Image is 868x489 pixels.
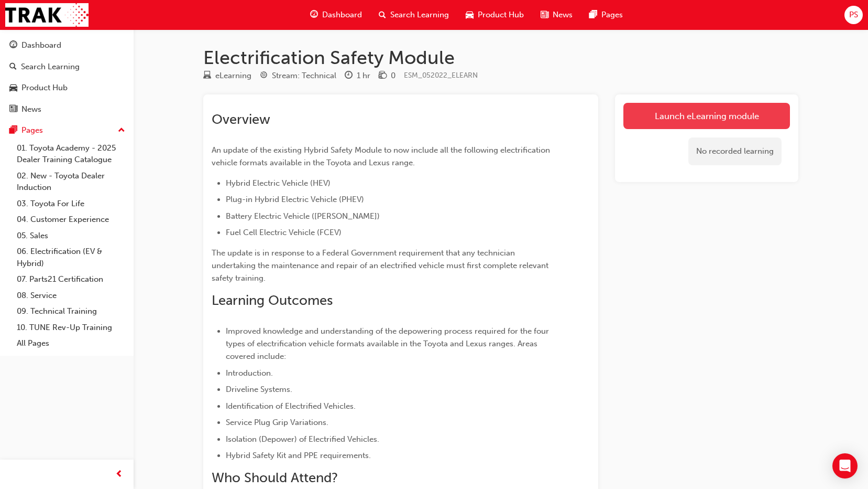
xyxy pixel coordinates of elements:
[9,105,17,114] span: news-icon
[553,9,573,21] span: News
[21,61,80,73] div: Search Learning
[302,4,370,26] a: guage-iconDashboard
[203,71,211,81] span: learningResourceType_ELEARNING-icon
[623,103,790,129] a: Launch eLearning module
[541,8,548,22] span: news-icon
[379,69,395,82] div: Price
[4,121,129,140] button: Pages
[226,434,379,444] span: Isolation (Depower) of Electrified Vehicles.
[390,9,449,21] span: Search Learning
[226,418,328,427] span: Service Plug Grip Variations.
[601,9,623,21] span: Pages
[203,69,251,82] div: Type
[13,228,129,244] a: 05. Sales
[260,71,268,81] span: target-icon
[581,4,631,26] a: pages-iconPages
[272,70,336,82] div: Stream: Technical
[478,9,524,21] span: Product Hub
[9,83,17,93] span: car-icon
[21,39,61,51] div: Dashboard
[212,470,338,486] span: Who Should Attend?
[310,8,318,22] span: guage-icon
[226,178,331,188] span: Hybrid Electric Vehicle (HEV)
[4,57,129,77] a: Search Learning
[466,8,474,22] span: car-icon
[457,4,532,26] a: car-iconProduct Hub
[370,4,457,26] a: search-iconSearch Learning
[212,145,552,167] span: An update of the existing Hybrid Safety Module to now include all the following electrification v...
[9,41,17,50] span: guage-icon
[4,100,129,119] a: News
[849,9,858,21] span: PS
[226,401,356,411] span: Identification of Electrified Vehicles.
[226,385,292,394] span: Driveline Systems.
[379,8,386,22] span: search-icon
[212,111,270,127] span: Overview
[832,453,858,479] div: Open Intercom Messenger
[13,243,129,271] a: 06. Electrification (EV & Hybrid)
[13,140,129,168] a: 01. Toyota Academy - 2025 Dealer Training Catalogue
[13,196,129,212] a: 03. Toyota For Life
[13,303,129,320] a: 09. Technical Training
[118,124,125,137] span: up-icon
[322,9,362,21] span: Dashboard
[345,69,370,82] div: Duration
[13,320,129,336] a: 10. TUNE Rev-Up Training
[203,46,798,69] h1: Electrification Safety Module
[13,288,129,304] a: 08. Service
[9,62,17,72] span: search-icon
[13,168,129,196] a: 02. New - Toyota Dealer Induction
[379,71,387,81] span: money-icon
[226,326,551,361] span: Improved knowledge and understanding of the depowering process required for the four types of ele...
[4,78,129,98] a: Product Hub
[9,126,17,135] span: pages-icon
[4,34,129,121] button: DashboardSearch LearningProduct HubNews
[21,124,43,136] div: Pages
[226,368,273,378] span: Introduction.
[21,103,41,115] div: News
[260,69,336,82] div: Stream
[4,36,129,55] a: Dashboard
[215,70,251,82] div: eLearning
[226,195,364,204] span: Plug-in Hybrid Electric Vehicle (PHEV)
[226,211,380,221] span: Battery Electric Vehicle ([PERSON_NAME])
[844,6,863,24] button: PS
[226,228,342,237] span: Fuel Cell Electric Vehicle (FCEV)
[589,8,597,22] span: pages-icon
[345,71,353,81] span: clock-icon
[13,271,129,288] a: 07. Parts21 Certification
[13,335,129,352] a: All Pages
[13,211,129,228] a: 04. Customer Experience
[391,70,395,82] div: 0
[357,70,370,82] div: 1 hr
[5,3,89,27] img: Trak
[688,137,782,165] div: No recorded learning
[226,451,371,460] span: Hybrid Safety Kit and PPE requirements.
[21,82,68,94] div: Product Hub
[115,468,123,481] span: prev-icon
[212,248,551,283] span: The update is in response to a Federal Government requirement that any technician undertaking the...
[212,292,333,309] span: Learning Outcomes
[404,71,478,80] span: Learning resource code
[532,4,581,26] a: news-iconNews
